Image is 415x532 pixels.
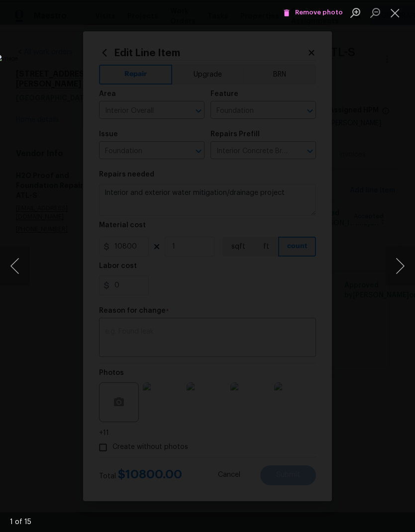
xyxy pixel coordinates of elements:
[345,4,365,21] button: Zoom in
[283,7,343,18] span: Remove photo
[365,4,385,21] button: Zoom out
[385,246,415,286] button: Next image
[385,4,405,21] button: Close lightbox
